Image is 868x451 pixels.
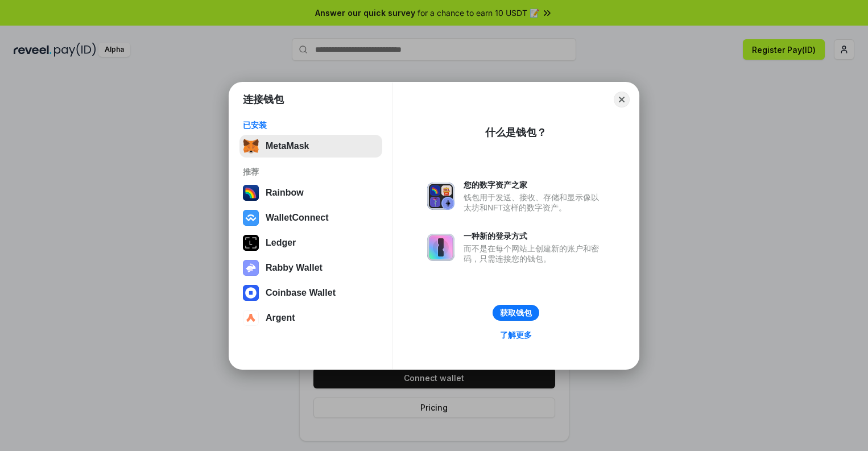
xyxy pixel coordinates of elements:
h1: 连接钱包 [243,93,284,106]
button: MetaMask [239,135,382,158]
div: Coinbase Wallet [266,288,336,298]
button: Rabby Wallet [239,256,382,279]
button: Coinbase Wallet [239,282,382,304]
div: Argent [266,313,295,323]
a: 了解更多 [493,328,539,342]
button: Rainbow [239,181,382,204]
img: svg+xml,%3Csvg%20xmlns%3D%22http%3A%2F%2Fwww.w3.org%2F2000%2Fsvg%22%20fill%3D%22none%22%20viewBox... [427,183,454,210]
div: Rabby Wallet [266,263,323,273]
div: Rainbow [266,188,304,198]
img: svg+xml,%3Csvg%20xmlns%3D%22http%3A%2F%2Fwww.w3.org%2F2000%2Fsvg%22%20fill%3D%22none%22%20viewBox... [243,260,259,276]
button: 获取钱包 [493,305,539,321]
div: 而不是在每个网站上创建新的账户和密码，只需连接您的钱包。 [464,243,605,264]
img: svg+xml,%3Csvg%20width%3D%2228%22%20height%3D%2228%22%20viewBox%3D%220%200%2028%2028%22%20fill%3D... [243,285,259,301]
div: 您的数字资产之家 [464,180,605,190]
div: 一种新的登录方式 [464,231,605,241]
img: svg+xml,%3Csvg%20fill%3D%22none%22%20height%3D%2233%22%20viewBox%3D%220%200%2035%2033%22%20width%... [243,138,259,154]
button: Ledger [239,231,382,254]
img: svg+xml,%3Csvg%20width%3D%22120%22%20height%3D%22120%22%20viewBox%3D%220%200%20120%20120%22%20fil... [243,185,259,201]
div: 了解更多 [500,330,532,340]
img: svg+xml,%3Csvg%20width%3D%2228%22%20height%3D%2228%22%20viewBox%3D%220%200%2028%2028%22%20fill%3D... [243,210,259,226]
img: svg+xml,%3Csvg%20xmlns%3D%22http%3A%2F%2Fwww.w3.org%2F2000%2Fsvg%22%20fill%3D%22none%22%20viewBox... [427,234,454,261]
div: 推荐 [243,167,379,177]
div: 已安装 [243,120,379,130]
button: Argent [239,307,382,329]
button: Close [614,92,630,107]
div: WalletConnect [266,213,329,223]
img: svg+xml,%3Csvg%20width%3D%2228%22%20height%3D%2228%22%20viewBox%3D%220%200%2028%2028%22%20fill%3D... [243,310,259,326]
div: MetaMask [266,141,309,151]
button: WalletConnect [239,206,382,229]
img: svg+xml,%3Csvg%20xmlns%3D%22http%3A%2F%2Fwww.w3.org%2F2000%2Fsvg%22%20width%3D%2228%22%20height%3... [243,235,259,251]
div: 什么是钱包？ [485,126,547,139]
div: 钱包用于发送、接收、存储和显示像以太坊和NFT这样的数字资产。 [464,192,605,213]
div: 获取钱包 [500,308,532,318]
div: Ledger [266,238,296,248]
